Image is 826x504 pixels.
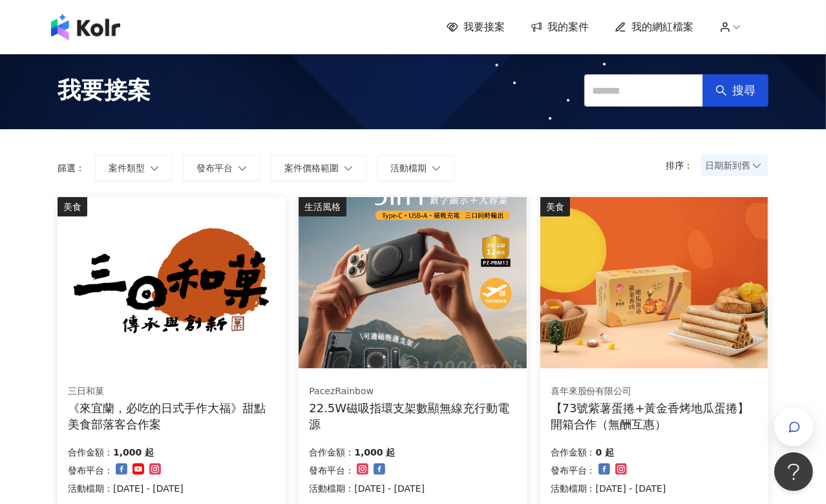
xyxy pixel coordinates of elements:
img: 22.5W磁吸指環支架數顯無線充行動電源 [299,197,526,368]
p: 1,000 起 [354,445,395,460]
a: 我要接案 [447,20,505,34]
span: 日期新到舊 [705,156,764,175]
div: 三日和菓 [68,385,275,398]
p: 發布平台： [551,463,596,478]
div: PacezRainbow [309,385,516,398]
img: 73號紫薯蛋捲+黃金香烤地瓜蛋捲 [540,197,768,368]
p: 活動檔期：[DATE] - [DATE] [68,481,184,496]
a: 我的案件 [531,20,589,34]
p: 排序： [666,160,701,171]
p: 活動檔期：[DATE] - [DATE] [551,481,666,496]
p: 合作金額： [309,445,354,460]
button: 發布平台 [183,155,260,181]
div: 22.5W磁吸指環支架數顯無線充行動電源 [309,400,516,432]
button: 活動檔期 [377,155,454,181]
iframe: Help Scout Beacon - Open [774,452,813,491]
p: 合作金額： [551,445,596,460]
span: 我的網紅檔案 [631,20,694,34]
p: 合作金額： [68,445,113,460]
p: 發布平台： [68,463,113,478]
span: 活動檔期 [390,163,427,173]
div: 美食 [58,197,87,216]
span: 我要接案 [58,74,151,107]
p: 1,000 起 [113,445,154,460]
div: 喜年來股份有限公司 [551,385,757,398]
button: 案件價格範圍 [271,155,366,181]
p: 發布平台： [309,463,354,478]
div: 美食 [540,197,570,216]
p: 0 起 [596,445,615,460]
p: 活動檔期：[DATE] - [DATE] [309,481,425,496]
span: search [715,85,727,96]
span: 我的案件 [547,20,589,34]
div: 《來宜蘭，必吃的日式手作大福》甜點美食部落客合作案 [68,400,275,432]
span: 搜尋 [732,83,756,98]
span: 我要接案 [463,20,505,34]
span: 案件價格範圍 [284,163,339,173]
a: 我的網紅檔案 [615,20,694,34]
button: 案件類型 [95,155,173,181]
img: 三日和菓｜手作大福甜點體驗 × 宜蘭在地散策推薦 [58,197,285,368]
p: 篩選： [58,163,85,173]
button: 搜尋 [703,74,768,107]
div: 生活風格 [299,197,346,216]
div: 【73號紫薯蛋捲+黃金香烤地瓜蛋捲】開箱合作（無酬互惠） [551,400,758,432]
img: logo [51,14,120,40]
span: 案件類型 [109,163,145,173]
span: 發布平台 [196,163,233,173]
